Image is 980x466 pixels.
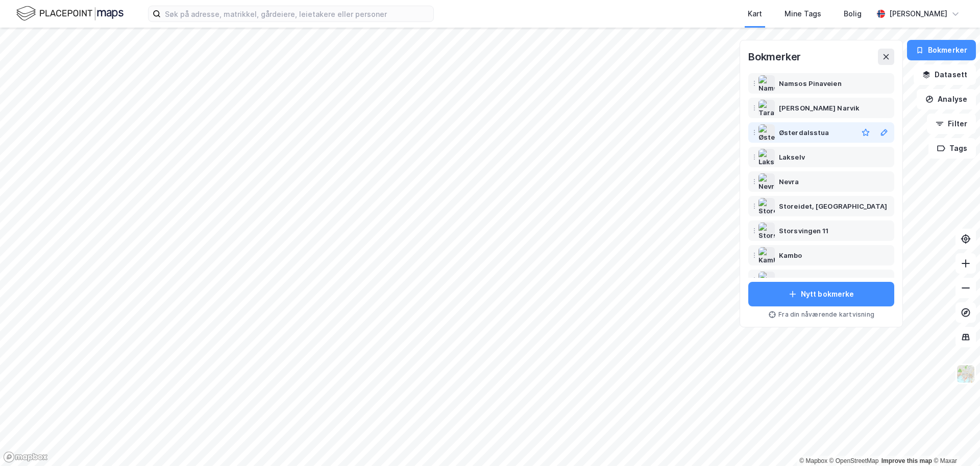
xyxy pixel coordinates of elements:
div: [PERSON_NAME] Narvik [779,102,860,114]
div: [PERSON_NAME] [889,8,947,20]
a: OpenStreetMap [829,457,879,464]
div: Mine Tags [785,8,821,20]
img: Taraldsvik Narvik [758,100,775,116]
img: Roa Torg [758,272,775,288]
a: Improve this map [881,457,932,464]
img: logo.f888ab2527a4732fd821a326f86c7f29.svg [16,5,124,23]
div: Storsvingen 11 [779,225,828,237]
iframe: Chat Widget [929,417,980,466]
button: Tags [928,138,976,159]
img: Namsos Pinaveien [758,75,775,92]
div: Østerdalsstua [779,126,829,139]
div: Kontrollprogram for chat [929,417,980,466]
button: Filter [927,114,976,134]
div: Nevra [779,175,799,188]
img: Lakselv [758,149,775,165]
img: Storeidet, Leknes [758,198,775,214]
button: Analyse [917,89,976,109]
div: Storeidet, [GEOGRAPHIC_DATA] [779,200,887,212]
button: Bokmerker [907,40,976,60]
div: Namsos Pinaveien [779,77,842,90]
a: Mapbox [799,457,827,464]
input: Søk på adresse, matrikkel, gårdeiere, leietakere eller personer [161,6,433,21]
div: Fra din nåværende kartvisning [748,310,894,319]
div: Bokmerker [748,49,801,65]
div: Roa Torg [779,274,810,286]
div: Kambo [779,249,802,261]
img: Nevra [758,173,775,190]
button: Nytt bokmerke [748,282,894,306]
img: Z [956,364,975,384]
img: Kambo [758,247,775,263]
div: Lakselv [779,151,805,163]
button: Datasett [914,64,976,85]
a: Mapbox homepage [3,451,48,463]
div: Kart [748,8,762,20]
div: Bolig [844,8,862,20]
img: Storsvingen 11 [758,223,775,239]
img: Østerdalsstua [758,124,775,141]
